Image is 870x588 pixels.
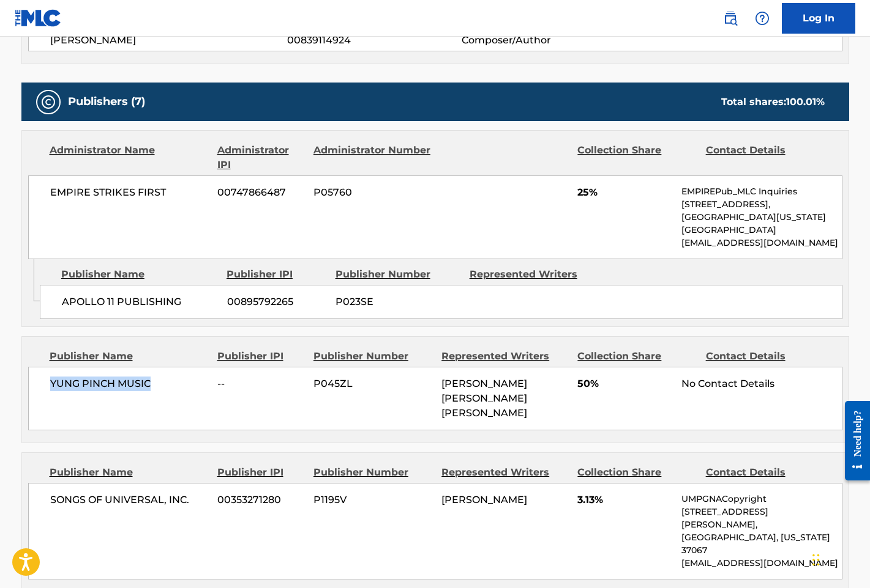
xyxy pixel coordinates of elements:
[50,143,208,172] div: Administrator Name
[313,465,432,480] div: Publisher Number
[227,295,326,309] span: 00895792265
[287,33,461,48] span: 00839114924
[681,185,841,198] p: EMPIREPub_MLC Inquiries
[577,349,696,364] div: Collection Share
[812,542,820,578] div: Drag
[723,11,738,26] img: search
[706,465,825,480] div: Contact Details
[441,378,527,419] span: [PERSON_NAME] [PERSON_NAME] [PERSON_NAME]
[336,267,460,282] div: Publisher Number
[217,143,304,172] div: Administrator IPI
[577,185,672,200] span: 25%
[313,493,432,507] span: P1195V
[718,6,743,31] a: Public Search
[50,493,209,507] span: SONGS OF UNIVERSAL, INC.
[441,465,568,480] div: Represented Writers
[50,377,209,391] span: YUNG PINCH MUSIC
[227,267,326,282] div: Publisher IPI
[217,465,304,480] div: Publisher IPI
[336,295,460,309] span: P023SE
[462,33,620,48] span: Composer/Author
[217,493,304,507] span: 00353271280
[217,185,304,200] span: 00747866487
[706,349,825,364] div: Contact Details
[681,377,841,391] div: No Contact Details
[217,349,304,364] div: Publisher IPI
[782,3,855,34] a: Log In
[41,95,56,109] img: Publishers
[313,143,432,172] div: Administrator Number
[681,505,841,531] p: [STREET_ADDRESS][PERSON_NAME],
[755,11,770,26] img: help
[50,185,209,200] span: EMPIRE STRIKES FIRST
[836,391,870,490] iframe: Resource Center
[470,267,594,282] div: Represented Writers
[786,96,825,108] span: 100.01 %
[217,377,304,391] span: --
[577,493,672,507] span: 3.13%
[721,95,825,109] div: Total shares:
[577,377,672,391] span: 50%
[313,349,432,364] div: Publisher Number
[809,529,870,588] iframe: Chat Widget
[61,267,217,282] div: Publisher Name
[50,349,208,364] div: Publisher Name
[750,6,774,31] div: Help
[681,557,841,570] p: [EMAIL_ADDRESS][DOMAIN_NAME]
[313,185,432,200] span: P05760
[681,531,841,557] p: [GEOGRAPHIC_DATA], [US_STATE] 37067
[441,494,527,505] span: [PERSON_NAME]
[50,33,288,48] span: [PERSON_NAME]
[681,493,841,505] p: UMPGNACopyright
[681,237,841,249] p: [EMAIL_ADDRESS][DOMAIN_NAME]
[50,465,208,480] div: Publisher Name
[577,465,696,480] div: Collection Share
[441,349,568,364] div: Represented Writers
[313,377,432,391] span: P045ZL
[62,295,218,309] span: APOLLO 11 PUBLISHING
[706,143,825,172] div: Contact Details
[681,198,841,211] p: [STREET_ADDRESS],
[15,9,62,27] img: MLC Logo
[681,211,841,224] p: [GEOGRAPHIC_DATA][US_STATE]
[577,143,696,172] div: Collection Share
[681,224,841,237] p: [GEOGRAPHIC_DATA]
[68,95,145,109] h5: Publishers (7)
